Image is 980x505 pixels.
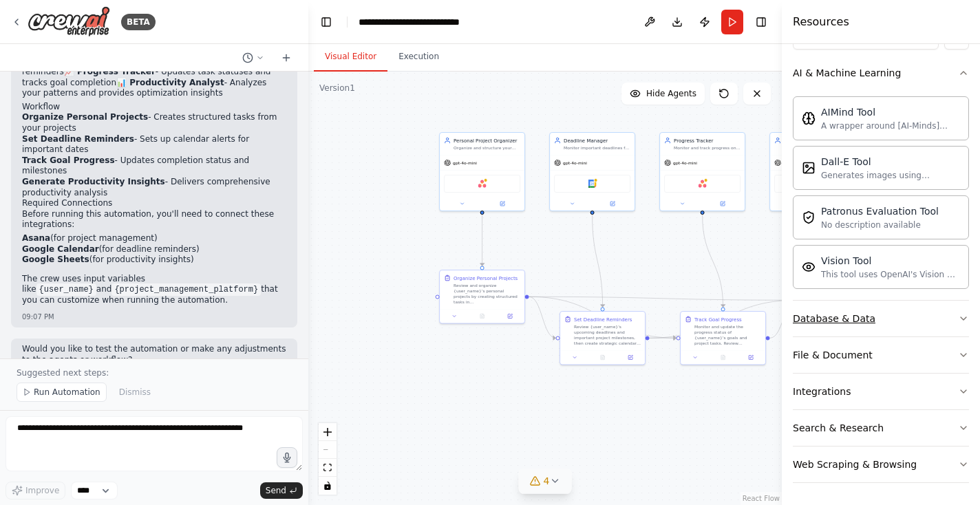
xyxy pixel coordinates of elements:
[22,177,165,186] strong: Generate Productivity Insights
[22,155,115,165] strong: Track Goal Progress
[483,200,522,208] button: Open in side panel
[708,354,737,362] button: No output available
[593,200,632,208] button: Open in side panel
[619,354,642,362] button: Open in side panel
[650,334,677,341] g: Edge from ab6aa003-218f-4491-b318-bf00b094dfec to 87d8b53a-ccbe-4184-bbaa-b507cc8a0f7f
[821,219,939,230] div: No description available
[694,324,761,346] div: Monitor and update the progress status of {user_name}'s goals and project tasks. Review completed...
[821,269,960,280] div: This tool uses OpenAI's Vision API to describe the contents of an image.
[802,161,816,175] img: DallETool
[529,293,556,341] g: Edge from ae8dffa2-72cc-4b91-8404-f2250a4b647a to ab6aa003-218f-4491-b318-bf00b094dfec
[260,482,303,499] button: Send
[699,215,727,308] g: Edge from 98abbd8c-8b6c-410a-b01b-8d48626819bd to 87d8b53a-ccbe-4184-bbaa-b507cc8a0f7f
[674,137,741,144] div: Progress Tracker
[439,270,525,324] div: Organize Personal ProjectsReview and organize {user_name}'s personal projects by creating structu...
[793,337,969,373] button: File & Document
[793,55,969,91] button: AI & Machine Learning
[793,312,875,325] div: Database & Data
[319,477,337,495] button: toggle interactivity
[319,459,337,477] button: fit view
[22,312,286,322] div: 09:07 PM
[802,111,816,125] img: AIMindTool
[821,170,960,181] div: Generates images using OpenAI's Dall-E model.
[793,447,969,482] button: Web Scraping & Browsing
[22,112,148,122] strong: Organize Personal Projects
[589,215,606,308] g: Edge from da70a3d3-66cc-4617-9013-6edfe32347a1 to ab6aa003-218f-4491-b318-bf00b094dfec
[277,447,297,468] button: Click to speak your automation idea
[802,211,816,224] img: PatronusEvalTool
[22,255,286,266] li: (for productivity insights)
[821,254,960,268] div: Vision Tool
[646,88,696,99] span: Hide Agents
[478,180,487,188] img: Asana
[22,198,286,209] h2: Required Connections
[17,383,107,402] button: Run Automation
[25,485,59,496] span: Improve
[317,12,336,32] button: Hide left sidebar
[549,132,635,211] div: Deadline ManagerMonitor important deadlines for {user_name}'s projects and set up strategic remin...
[574,324,641,346] div: Review {user_name}'s upcoming deadlines and important project milestones, then create strategic c...
[793,374,969,409] button: Integrations
[314,43,387,72] button: Visual Editor
[22,274,286,306] p: The crew uses input variables like and that you can customize when running the automation.
[752,12,771,32] button: Hide right sidebar
[454,275,518,281] div: Organize Personal Projects
[439,132,525,211] div: Personal Project OrganizerOrganize and structure your personal projects in {project_management_pl...
[793,91,969,300] div: AI & Machine Learning
[588,354,617,362] button: No output available
[694,316,742,323] div: Track Goal Progress
[674,145,741,151] div: Monitor and track progress on {user_name}'s goals and projects, updating task statuses and mainta...
[544,474,550,488] span: 4
[793,385,851,398] div: Integrations
[793,410,969,446] button: Search & Research
[22,233,286,244] li: (for project management)
[22,102,286,113] h2: Workflow
[22,255,89,264] strong: Google Sheets
[22,344,286,365] p: Would you like to test the automation or make any adjustments to the agents or workflow?
[821,155,960,169] div: Dall-E Tool
[22,112,286,133] li: - Creates structured tasks from your projects
[793,66,901,80] div: AI & Machine Learning
[793,421,884,435] div: Search & Research
[564,137,630,144] div: Deadline Manager
[703,200,743,208] button: Open in side panel
[34,387,100,398] span: Run Automation
[111,283,261,296] code: {project_management_platform}
[387,43,450,72] button: Execution
[588,180,597,188] img: Google Calendar
[453,160,477,166] span: gpt-4o-mini
[564,145,630,151] div: Monitor important deadlines for {user_name}'s projects and set up strategic reminders in their ca...
[574,316,632,323] div: Set Deadline Reminders
[22,177,286,198] li: - Delivers comprehensive productivity analysis
[266,485,286,496] span: Send
[319,423,337,495] div: React Flow controls
[275,50,297,66] button: Start a new chat
[739,354,763,362] button: Open in side panel
[6,482,65,499] button: Improve
[498,312,522,321] button: Open in side panel
[793,348,873,362] div: File & Document
[22,134,286,155] li: - Sets up calendar alerts for important dates
[529,293,797,303] g: Edge from ae8dffa2-72cc-4b91-8404-f2250a4b647a to bda7e5e2-208d-45f7-8664-972b9d0f6d50
[36,283,96,296] code: {user_name}
[454,145,520,151] div: Organize and structure your personal projects in {project_management_platform}, breaking down com...
[454,283,520,305] div: Review and organize {user_name}'s personal projects by creating structured tasks in {project_mana...
[64,67,156,76] strong: 📈 Progress Tracker
[319,423,337,441] button: zoom in
[22,244,99,254] strong: Google Calendar
[659,132,745,211] div: Progress TrackerMonitor and track progress on {user_name}'s goals and projects, updating task sta...
[821,105,960,119] div: AIMind Tool
[560,311,646,365] div: Set Deadline RemindersReview {user_name}'s upcoming deadlines and important project milestones, t...
[621,83,705,105] button: Hide Agents
[770,297,797,341] g: Edge from 87d8b53a-ccbe-4184-bbaa-b507cc8a0f7f to bda7e5e2-208d-45f7-8664-972b9d0f6d50
[467,312,496,321] button: No output available
[454,137,520,144] div: Personal Project Organizer
[22,233,50,243] strong: Asana
[116,78,224,87] strong: 📊 Productivity Analyst
[22,155,286,177] li: - Updates completion status and milestones
[793,301,969,336] button: Database & Data
[680,311,766,365] div: Track Goal ProgressMonitor and update the progress status of {user_name}'s goals and project task...
[563,160,587,166] span: gpt-4o-mini
[793,458,917,471] div: Web Scraping & Browsing
[519,469,572,494] button: 4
